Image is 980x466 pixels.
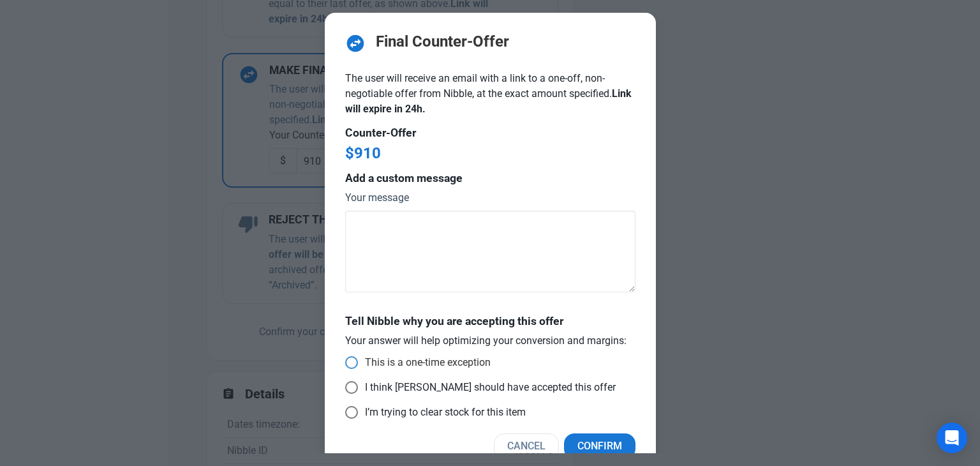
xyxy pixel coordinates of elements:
span: Cancel [507,439,546,454]
h4: Add a custom message [345,172,635,185]
span: This is a one-time exception [358,356,491,369]
label: Your message [345,190,635,206]
p: Your answer will help optimizing your conversion and margins: [345,333,635,349]
div: Open Intercom Messenger [937,423,967,453]
h4: Counter-Offer [345,127,635,140]
span: I think [PERSON_NAME] should have accepted this offer [358,381,616,394]
span: swap_horizontal_circle [345,33,366,54]
button: Confirm [564,433,635,459]
h2: $910 [345,145,635,162]
span: Confirm [577,439,622,454]
span: I’m trying to clear stock for this item [358,406,526,419]
h4: Tell Nibble why you are accepting this offer [345,315,635,328]
h2: Final Counter-Offer [376,33,509,50]
button: Cancel [494,433,559,459]
p: The user will receive an email with a link to a one-off, non-negotiable offer from Nibble, at the... [345,71,635,117]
